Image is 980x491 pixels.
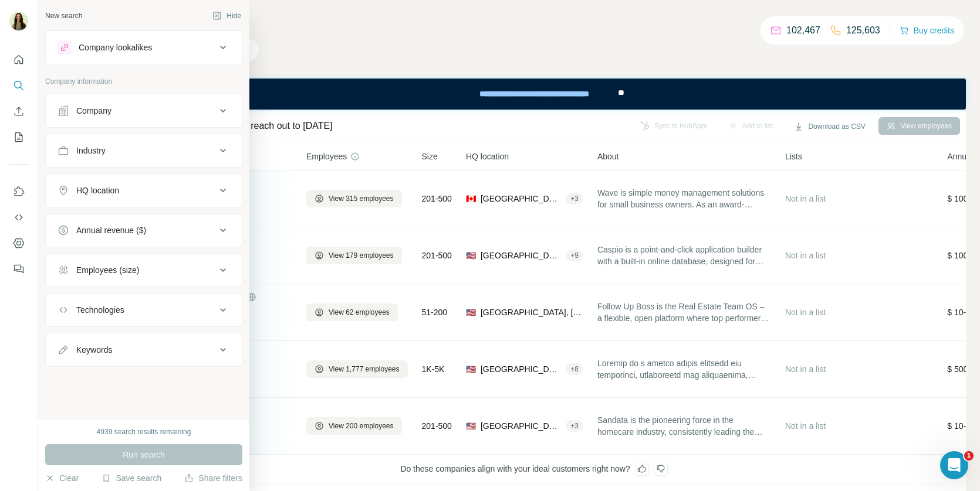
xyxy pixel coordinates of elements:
[9,12,28,30] img: Avatar
[76,344,112,356] div: Keywords
[9,127,28,148] button: My lists
[329,364,400,374] span: View 1,777 employees
[597,301,771,324] span: Follow Up Boss is the Real Estate Team OS – a flexible, open platform where top performers break ...
[329,193,394,204] span: View 315 employees
[46,336,242,364] button: Keywords
[785,364,826,374] span: Not in a list
[46,256,242,284] button: Employees (size)
[306,417,402,435] button: View 200 employees
[329,250,394,261] span: View 179 employees
[597,187,771,210] span: Wave is simple money management solutions for small business owners. As an award-winning company,...
[466,363,476,375] span: 🇺🇸
[466,420,476,432] span: 🇺🇸
[46,176,242,204] button: HQ location
[785,151,802,162] span: Lists
[785,251,826,260] span: Not in a list
[46,97,242,125] button: Company
[940,451,968,479] iframe: Intercom live chat
[306,304,398,321] button: View 62 employees
[597,151,619,162] span: About
[9,207,28,228] button: Use Surfe API
[566,421,583,431] div: + 3
[76,185,119,196] div: HQ location
[76,105,111,117] div: Company
[76,264,139,276] div: Employees (size)
[46,33,242,62] button: Company lookalikes
[566,250,583,261] div: + 9
[9,233,28,254] button: Dashboard
[466,250,476,261] span: 🇺🇸
[102,472,161,484] button: Save search
[900,22,954,39] button: Buy credits
[422,363,445,375] span: 1K-5K
[46,296,242,324] button: Technologies
[45,11,82,21] div: New search
[46,137,242,165] button: Industry
[329,307,390,318] span: View 62 employees
[79,42,152,53] div: Company lookalikes
[786,23,820,37] p: 102,467
[9,101,28,122] button: Enrich CSV
[102,14,966,30] h4: Search
[76,145,106,156] div: Industry
[466,193,476,204] span: 🇨🇦
[102,455,966,483] div: Do these companies align with your ideal customers right now?
[597,244,771,267] span: Caspio is a point-and-click application builder with a built-in online database, designed for bus...
[481,420,561,432] span: [GEOGRAPHIC_DATA], [US_STATE]
[422,193,452,204] span: 201-500
[481,250,561,261] span: [GEOGRAPHIC_DATA], [US_STATE]
[422,420,452,432] span: 201-500
[97,427,191,437] div: 4939 search results remaining
[846,23,880,37] p: 125,603
[566,364,583,374] div: + 8
[306,247,402,264] button: View 179 employees
[329,421,394,431] span: View 200 employees
[785,194,826,203] span: Not in a list
[102,79,966,110] iframe: Banner
[76,224,146,236] div: Annual revenue ($)
[76,304,124,316] div: Technologies
[45,76,242,87] p: Company information
[786,118,873,135] button: Download as CSV
[964,451,974,461] span: 1
[481,363,561,375] span: [GEOGRAPHIC_DATA], [US_STATE]
[466,306,476,318] span: 🇺🇸
[9,49,28,70] button: Quick start
[481,193,561,204] span: [GEOGRAPHIC_DATA], [GEOGRAPHIC_DATA]
[306,151,347,162] span: Employees
[597,357,771,381] span: Loremip do s ametco adipis elitsedd eiu temporinci, utlaboreetd mag aliquaenima, minimv qui nostr...
[45,472,79,484] button: Clear
[422,250,452,261] span: 201-500
[184,472,242,484] button: Share filters
[566,193,583,204] div: + 3
[422,306,448,318] span: 51-200
[306,360,408,378] button: View 1,777 employees
[481,306,583,318] span: [GEOGRAPHIC_DATA], [US_STATE]
[9,181,28,202] button: Use Surfe on LinkedIn
[306,190,402,207] button: View 315 employees
[46,216,242,244] button: Annual revenue ($)
[9,258,28,279] button: Feedback
[422,151,438,162] span: Size
[597,414,771,438] span: Sandata is the pioneering force in the homecare industry, consistently leading the way with innov...
[466,151,509,162] span: HQ location
[785,308,826,317] span: Not in a list
[204,7,249,25] button: Hide
[785,421,826,431] span: Not in a list
[9,75,28,96] button: Search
